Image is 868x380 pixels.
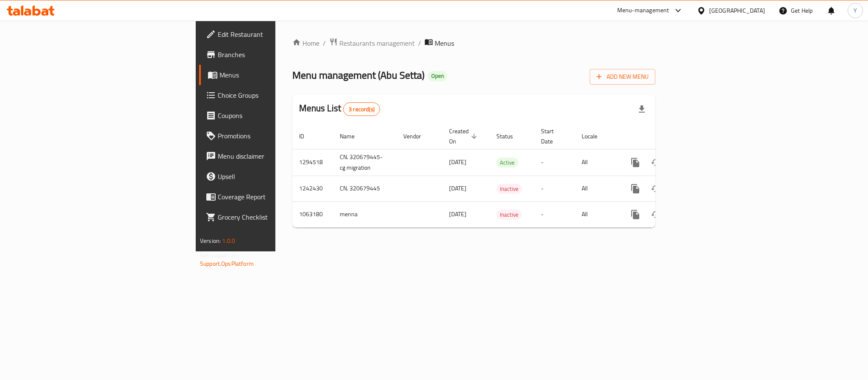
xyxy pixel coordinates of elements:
[200,258,254,269] a: Support.OpsPlatform
[199,146,341,166] a: Menu disclaimer
[646,152,666,173] button: Change Status
[218,192,334,202] span: Coverage Report
[218,151,334,161] span: Menu disclaimer
[617,6,669,16] div: Menu-management
[582,131,608,141] span: Locale
[218,110,334,121] span: Coupons
[299,131,315,141] span: ID
[219,70,334,80] span: Menus
[339,38,415,48] span: Restaurants management
[496,184,522,194] div: Inactive
[200,250,239,261] span: Get support on:
[199,65,341,85] a: Menus
[329,38,415,49] a: Restaurants management
[199,187,341,207] a: Coverage Report
[449,126,480,146] span: Created On
[646,179,666,199] button: Change Status
[625,179,646,199] button: more
[575,201,618,227] td: All
[333,176,397,201] td: CN. 320679445
[428,72,447,80] span: Open
[299,102,380,116] h2: Menus List
[575,176,618,201] td: All
[575,149,618,176] td: All
[222,235,235,246] span: 1.0.0
[449,183,466,194] span: [DATE]
[199,207,341,227] a: Grocery Checklist
[496,210,522,220] span: Inactive
[199,166,341,187] a: Upsell
[709,6,765,15] div: [GEOGRAPHIC_DATA]
[534,149,575,176] td: -
[496,209,522,220] div: Inactive
[625,152,646,173] button: more
[496,184,522,194] span: Inactive
[200,235,221,246] span: Version:
[343,102,380,116] div: Total records count
[646,204,666,225] button: Change Status
[618,124,713,149] th: Actions
[292,66,424,85] span: Menu management ( Abu Setta )
[292,124,713,228] table: enhanced table
[632,99,652,119] div: Export file
[333,149,397,176] td: CN. 320679445-cg migration
[449,209,466,220] span: [DATE]
[496,131,524,141] span: Status
[344,105,380,113] span: 3 record(s)
[292,38,655,49] nav: breadcrumb
[534,176,575,201] td: -
[590,69,655,85] button: Add New Menu
[625,204,646,225] button: more
[340,131,366,141] span: Name
[449,157,466,168] span: [DATE]
[218,131,334,141] span: Promotions
[199,105,341,126] a: Coupons
[854,6,857,15] span: Y
[218,90,334,100] span: Choice Groups
[596,72,649,82] span: Add New Menu
[199,126,341,146] a: Promotions
[403,131,432,141] span: Vendor
[496,157,518,168] div: Active
[418,38,421,48] li: /
[218,171,334,182] span: Upsell
[199,85,341,105] a: Choice Groups
[218,212,334,222] span: Grocery Checklist
[199,24,341,44] a: Edit Restaurant
[333,201,397,227] td: menna
[496,158,518,168] span: Active
[541,126,565,146] span: Start Date
[428,71,447,81] div: Open
[435,38,454,48] span: Menus
[534,201,575,227] td: -
[218,50,334,60] span: Branches
[218,29,334,39] span: Edit Restaurant
[199,44,341,65] a: Branches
